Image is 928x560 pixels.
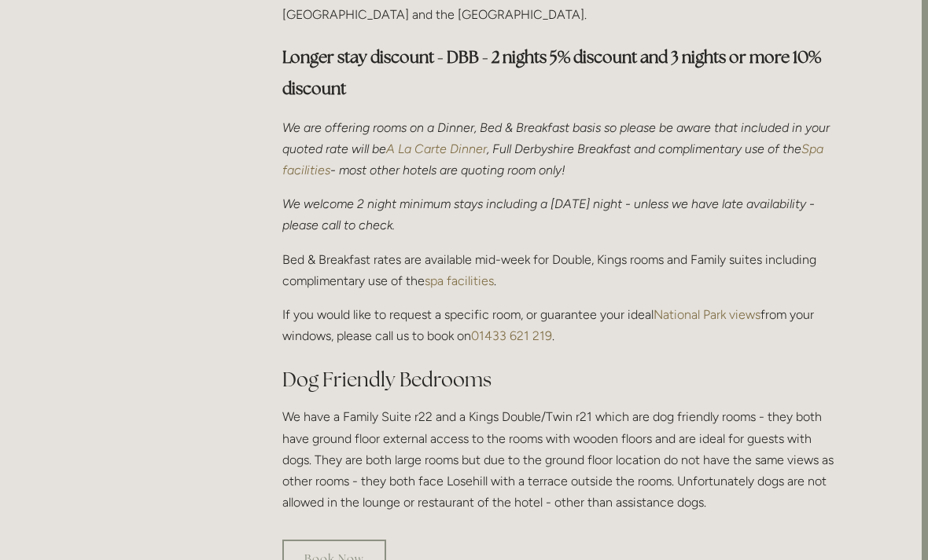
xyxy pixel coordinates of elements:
em: - most other hotels are quoting room only! [330,163,565,178]
p: Bed & Breakfast rates are available mid-week for Double, Kings rooms and Family suites including ... [282,249,834,291]
p: We have a Family Suite r22 and a Kings Double/Twin r21 which are dog friendly rooms - they both h... [282,406,834,513]
a: 01433 621 219 [471,328,552,343]
em: , Full Derbyshire Breakfast and complimentary use of the [487,141,801,156]
em: We are offering rooms on a Dinner, Bed & Breakfast basis so please be aware that included in your... [282,120,833,156]
p: If you would like to request a specific room, or guarantee your ideal from your windows, please c... [282,304,834,346]
h2: Dog Friendly Bedrooms [282,366,834,393]
a: A La Carte Dinner [386,141,487,156]
strong: Longer stay discount - DBB - 2 nights 5% discount and 3 nights or more 10% discount [282,46,824,99]
em: We welcome 2 night minimum stays including a [DATE] night - unless we have late availability - pl... [282,196,818,232]
a: National Park views [654,307,760,322]
a: spa facilities [425,273,494,288]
